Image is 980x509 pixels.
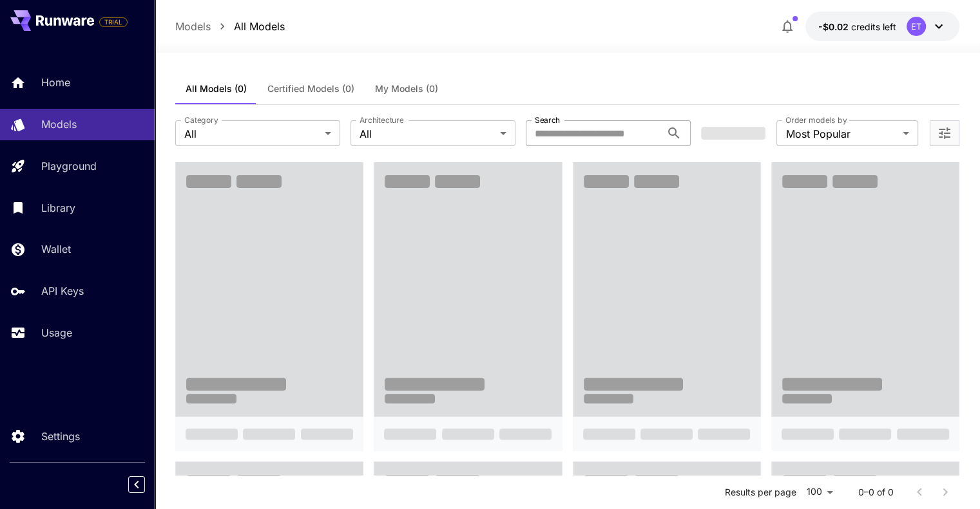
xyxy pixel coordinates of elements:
span: My Models (0) [375,83,438,95]
nav: breadcrumb [175,19,285,34]
button: Collapse sidebar [128,476,145,493]
p: 0–0 of 0 [858,486,894,499]
a: Models [175,19,211,34]
button: Open more filters [937,125,952,142]
label: Search [535,115,560,125]
div: Collapse sidebar [138,473,155,496]
a: All Models [234,19,285,34]
span: credits left [851,21,896,32]
p: Library [41,200,75,216]
p: API Keys [41,283,84,299]
p: Results per page [725,486,796,499]
span: TRIAL [100,17,127,27]
span: -$0.02 [818,21,851,32]
span: Certified Models (0) [267,83,354,95]
p: Models [41,116,77,132]
p: Usage [41,325,72,340]
p: Wallet [41,241,71,257]
span: All [360,126,495,142]
label: Order models by [785,115,847,125]
span: All Models (0) [186,83,247,95]
div: 100 [802,483,838,501]
span: All [184,126,320,142]
label: Category [184,115,218,125]
label: Architecture [360,115,403,125]
p: Home [41,75,70,90]
p: Settings [41,429,80,444]
span: Add your payment card to enable full platform functionality. [99,14,128,30]
span: Most Popular [785,126,898,142]
div: ET [907,17,926,36]
p: Playground [41,158,97,174]
button: -$0.0156ET [805,12,959,41]
div: -$0.0156 [818,20,896,33]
